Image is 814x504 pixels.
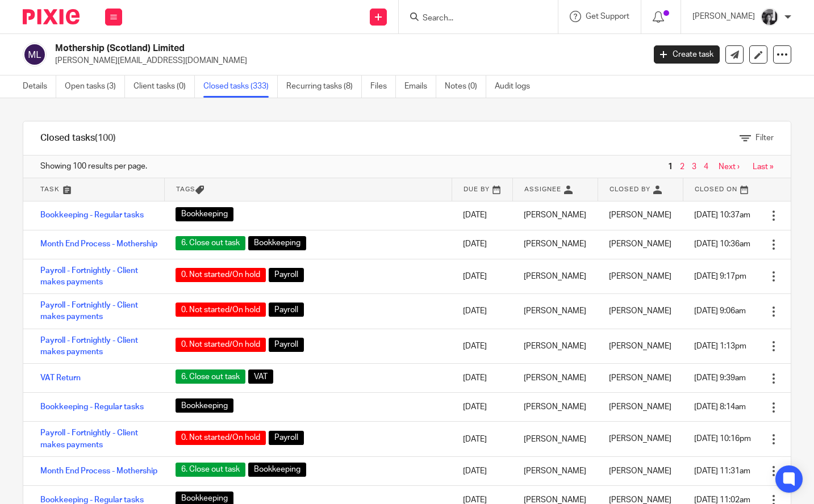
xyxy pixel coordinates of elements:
[609,211,671,219] span: [PERSON_NAME]
[665,160,675,174] span: 1
[248,236,306,250] span: Bookkeeping
[452,259,512,294] td: [DATE]
[40,429,138,448] a: Payroll - Fortnightly - Client makes payments
[609,240,671,248] span: [PERSON_NAME]
[452,230,512,259] td: [DATE]
[286,75,362,98] a: Recurring tasks (8)
[512,393,598,422] td: [PERSON_NAME]
[176,236,245,250] span: 6. Close out task
[203,75,278,98] a: Closed tasks (333)
[694,240,750,248] span: [DATE] 10:36am
[421,14,524,24] input: Search
[176,463,245,477] span: 6. Close out task
[694,307,746,315] span: [DATE] 9:06am
[609,307,671,315] span: [PERSON_NAME]
[665,162,774,171] nav: pager
[609,272,671,280] span: [PERSON_NAME]
[40,132,116,144] h1: Closed tasks
[269,338,304,352] span: Payroll
[176,207,233,221] span: Bookkeeping
[248,369,273,384] span: VAT
[512,259,598,294] td: [PERSON_NAME]
[495,75,539,98] a: Audit logs
[40,267,138,286] a: Payroll - Fortnightly - Client makes payments
[694,435,751,443] span: [DATE] 10:16pm
[404,75,436,98] a: Emails
[452,294,512,329] td: [DATE]
[452,422,512,457] td: [DATE]
[40,301,138,321] a: Payroll - Fortnightly - Client makes payments
[609,342,671,350] span: [PERSON_NAME]
[269,431,304,445] span: Payroll
[512,230,598,259] td: [PERSON_NAME]
[23,43,47,66] img: svg%3E
[40,211,144,219] a: Bookkeeping - Regular tasks
[609,435,671,443] span: [PERSON_NAME]
[40,403,144,411] a: Bookkeeping - Regular tasks
[248,463,306,477] span: Bookkeeping
[761,8,779,26] img: IMG_7103.jpg
[176,398,233,413] span: Bookkeeping
[40,240,157,248] a: Month End Process - Mothership
[512,201,598,230] td: [PERSON_NAME]
[40,496,144,504] a: Bookkeeping - Regular tasks
[680,163,684,171] a: 2
[40,467,157,475] a: Month End Process - Mothership
[609,374,671,382] span: [PERSON_NAME]
[753,163,774,171] a: Last »
[609,467,671,475] span: [PERSON_NAME]
[694,403,746,411] span: [DATE] 8:14am
[704,163,708,171] a: 4
[40,337,138,356] a: Payroll - Fortnightly - Client makes payments
[694,211,750,219] span: [DATE] 10:37am
[445,75,486,98] a: Notes (0)
[694,467,750,475] span: [DATE] 11:31am
[176,338,266,352] span: 0. Not started/On hold
[452,364,512,393] td: [DATE]
[176,431,266,445] span: 0. Not started/On hold
[176,268,266,282] span: 0. Not started/On hold
[176,303,266,317] span: 0. Not started/On hold
[452,457,512,486] td: [DATE]
[164,178,452,201] th: Tags
[692,163,696,171] a: 3
[694,342,746,350] span: [DATE] 1:13pm
[23,75,56,98] a: Details
[40,374,81,382] a: VAT Return
[452,329,512,364] td: [DATE]
[55,43,520,54] h2: Mothership (Scotland) Limited
[512,329,598,364] td: [PERSON_NAME]
[654,45,720,64] a: Create task
[370,75,396,98] a: Files
[269,303,304,317] span: Payroll
[55,55,637,66] p: [PERSON_NAME][EMAIL_ADDRESS][DOMAIN_NAME]
[755,134,774,142] span: Filter
[452,201,512,230] td: [DATE]
[65,75,125,98] a: Open tasks (3)
[512,294,598,329] td: [PERSON_NAME]
[512,422,598,457] td: [PERSON_NAME]
[95,133,116,142] span: (100)
[719,163,740,171] a: Next ›
[609,496,671,504] span: [PERSON_NAME]
[452,393,512,422] td: [DATE]
[176,369,245,384] span: 6. Close out task
[269,268,304,282] span: Payroll
[586,12,629,20] span: Get Support
[40,161,147,172] span: Showing 100 results per page.
[694,496,750,504] span: [DATE] 11:02am
[694,272,746,280] span: [DATE] 9:17pm
[694,374,746,382] span: [DATE] 9:39am
[133,75,195,98] a: Client tasks (0)
[512,457,598,486] td: [PERSON_NAME]
[609,403,671,411] span: [PERSON_NAME]
[23,9,80,24] img: Pixie
[692,11,755,22] p: [PERSON_NAME]
[512,364,598,393] td: [PERSON_NAME]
